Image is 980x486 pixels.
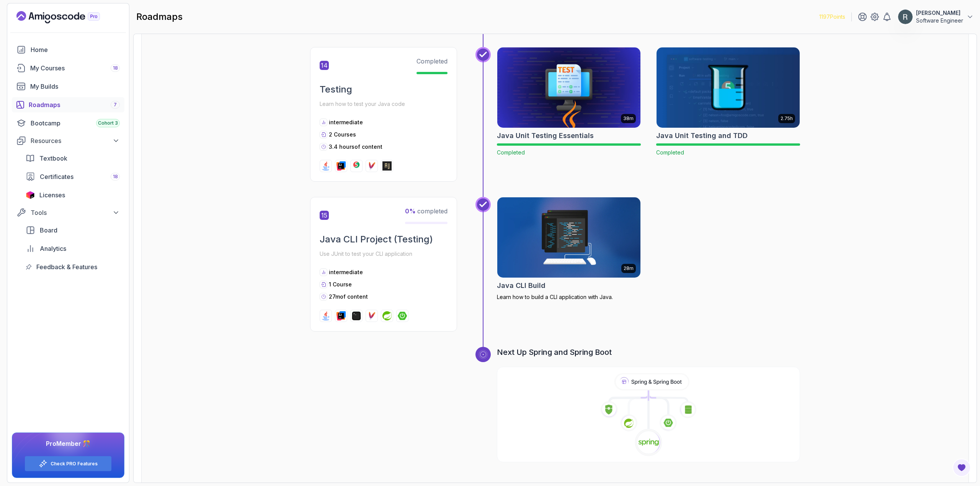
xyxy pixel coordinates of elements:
span: Textbook [39,154,67,163]
p: Use JUnit to test your CLI application [320,249,448,259]
span: Board [40,226,57,235]
a: analytics [21,241,124,256]
a: Landing page [16,11,118,23]
span: Completed [416,57,448,65]
p: 3.4 hours of content [329,143,382,151]
img: jetbrains icon [26,191,35,199]
a: board [21,223,124,238]
span: 15 [320,211,329,220]
span: Certificates [40,172,73,181]
span: Completed [497,149,525,156]
div: Tools [31,208,120,217]
img: java logo [321,311,330,320]
h2: roadmaps [136,11,183,23]
img: java logo [321,161,330,171]
img: maven logo [367,161,376,171]
img: user profile image [898,10,913,24]
a: feedback [21,259,124,275]
span: Cohort 3 [98,120,118,126]
img: spring logo [382,311,392,320]
img: Java Unit Testing Essentials card [497,47,640,128]
span: completed [405,207,448,215]
p: [PERSON_NAME] [916,9,963,17]
div: My Builds [30,82,120,91]
h2: Java CLI Project (Testing) [320,233,448,245]
a: Java Unit Testing and TDD card2.75hJava Unit Testing and TDDCompleted [656,47,800,156]
button: Open Feedback Button [952,458,971,477]
span: 1 Course [329,281,352,288]
img: intellij logo [336,161,346,171]
p: intermediate [329,268,363,276]
span: 7 [114,102,117,108]
p: intermediate [329,119,363,126]
p: 38m [623,115,634,122]
span: 18 [113,174,118,180]
a: bootcamp [12,115,124,131]
a: textbook [21,151,124,166]
a: roadmaps [12,97,124,112]
h2: Java CLI Build [497,280,546,291]
div: Bootcamp [31,119,120,128]
a: Java Unit Testing Essentials card38mJava Unit Testing EssentialsCompleted [497,47,641,156]
p: Learn how to test your Java code [320,99,448,109]
a: home [12,42,124,57]
img: intellij logo [336,311,346,320]
img: spring-boot logo [398,311,407,320]
span: Completed [656,149,684,156]
p: 2.75h [781,115,793,122]
div: Resources [31,136,120,145]
p: Learn how to build a CLI application with Java. [497,293,641,301]
button: Check PRO Features [24,456,112,471]
h2: Java Unit Testing Essentials [497,130,594,141]
span: Analytics [40,244,66,253]
a: licenses [21,187,124,203]
img: Java Unit Testing and TDD card [657,47,800,128]
button: Tools [12,206,124,219]
span: Licenses [39,190,65,200]
h3: Next Up Spring and Spring Boot [497,347,800,358]
img: junit logo [352,161,361,171]
a: Java CLI Build card28mJava CLI BuildLearn how to build a CLI application with Java. [497,197,641,301]
h2: Java Unit Testing and TDD [656,130,748,141]
span: 14 [320,61,329,70]
h2: Testing [320,83,448,96]
img: Java CLI Build card [497,197,640,278]
button: user profile image[PERSON_NAME]Software Engineer [898,9,974,24]
span: 2 Courses [329,131,356,138]
div: Roadmaps [29,100,120,109]
span: Feedback & Features [36,262,97,271]
img: assertj logo [382,161,392,171]
span: 18 [113,65,118,71]
a: Check PRO Features [51,461,98,467]
p: Software Engineer [916,17,963,24]
div: My Courses [30,63,120,73]
a: builds [12,79,124,94]
span: 0 % [405,207,416,215]
div: Home [31,45,120,54]
p: 27m of content [329,293,368,301]
img: terminal logo [352,311,361,320]
button: Resources [12,134,124,148]
a: courses [12,60,124,76]
p: 28m [624,265,634,271]
a: certificates [21,169,124,184]
img: maven logo [367,311,376,320]
p: 1197 Points [819,13,845,21]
